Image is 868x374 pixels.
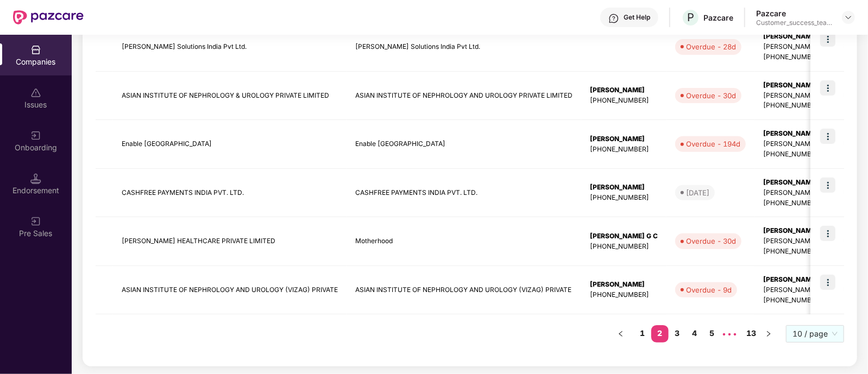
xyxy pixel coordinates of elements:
td: [PERSON_NAME] Solutions India Pvt Ltd. [113,23,347,72]
div: [PERSON_NAME] [590,85,658,96]
img: icon [820,226,835,241]
div: [PERSON_NAME] [590,182,658,193]
div: Overdue - 9d [686,284,732,295]
td: [PERSON_NAME] Solutions India Pvt Ltd. [347,23,581,72]
div: [PHONE_NUMBER] [590,242,658,252]
div: [DATE] [686,187,709,198]
img: svg+xml;base64,PHN2ZyBpZD0iSXNzdWVzX2Rpc2FibGVkIiB4bWxucz0iaHR0cDovL3d3dy53My5vcmcvMjAwMC9zdmciIH... [30,87,41,98]
div: [PHONE_NUMBER] [590,144,658,155]
img: svg+xml;base64,PHN2ZyB3aWR0aD0iMjAiIGhlaWdodD0iMjAiIHZpZXdCb3g9IjAgMCAyMCAyMCIgZmlsbD0ibm9uZSIgeG... [30,130,41,141]
td: Motherhood [347,217,581,266]
span: ••• [721,325,738,343]
img: svg+xml;base64,PHN2ZyB3aWR0aD0iMjAiIGhlaWdodD0iMjAiIHZpZXdCb3g9IjAgMCAyMCAyMCIgZmlsbD0ibm9uZSIgeG... [30,216,41,227]
td: Enable [GEOGRAPHIC_DATA] [347,120,581,169]
a: 5 [703,325,721,341]
li: 3 [669,325,686,343]
img: icon [820,31,835,47]
span: right [765,331,772,337]
td: ASIAN INSTITUTE OF NEPHROLOGY AND UROLOGY (VIZAG) PRIVATE [113,266,347,315]
a: 4 [686,325,703,341]
div: Overdue - 28d [686,41,736,52]
img: New Pazcare Logo [13,10,84,24]
li: 4 [686,325,703,343]
div: Customer_success_team_lead [756,18,832,27]
li: Next Page [760,325,777,343]
button: right [760,325,777,343]
td: Enable [GEOGRAPHIC_DATA] [113,120,347,169]
a: 1 [634,325,651,341]
li: Next 5 Pages [721,325,738,343]
span: left [618,331,624,337]
button: left [612,325,630,343]
span: 10 / page [792,326,838,342]
div: Overdue - 30d [686,236,736,246]
a: 2 [651,325,669,341]
div: Overdue - 30d [686,90,736,101]
div: Page Size [786,325,844,343]
span: P [687,11,694,24]
td: ASIAN INSTITUTE OF NEPHROLOGY AND UROLOGY (VIZAG) PRIVATE [347,266,581,315]
td: CASHFREE PAYMENTS INDIA PVT. LTD. [347,169,581,218]
div: Get Help [624,13,650,22]
a: 13 [743,325,760,341]
a: 3 [669,325,686,341]
td: ASIAN INSTITUTE OF NEPHROLOGY AND UROLOGY PRIVATE LIMITED [347,72,581,121]
td: [PERSON_NAME] HEALTHCARE PRIVATE LIMITED [113,217,347,266]
img: icon [820,129,835,144]
div: [PERSON_NAME] [590,280,658,290]
img: svg+xml;base64,PHN2ZyBpZD0iSGVscC0zMngzMiIgeG1sbnM9Imh0dHA6Ly93d3cudzMub3JnLzIwMDAvc3ZnIiB3aWR0aD... [608,13,619,24]
li: 1 [634,325,651,343]
img: svg+xml;base64,PHN2ZyB3aWR0aD0iMTQuNSIgaGVpZ2h0PSIxNC41IiB2aWV3Qm94PSIwIDAgMTYgMTYiIGZpbGw9Im5vbm... [30,173,41,184]
div: [PERSON_NAME] [590,134,658,144]
div: Pazcare [703,12,733,23]
div: [PHONE_NUMBER] [590,96,658,106]
td: ASIAN INSTITUTE OF NEPHROLOGY & UROLOGY PRIVATE LIMITED [113,72,347,121]
div: Overdue - 194d [686,138,740,149]
div: [PHONE_NUMBER] [590,290,658,300]
li: Previous Page [612,325,630,343]
div: Pazcare [756,8,832,18]
div: [PERSON_NAME] G C [590,231,658,242]
img: svg+xml;base64,PHN2ZyBpZD0iQ29tcGFuaWVzIiB4bWxucz0iaHR0cDovL3d3dy53My5vcmcvMjAwMC9zdmciIHdpZHRoPS... [30,45,41,55]
img: icon [820,178,835,193]
li: 2 [651,325,669,343]
img: icon [820,80,835,96]
td: CASHFREE PAYMENTS INDIA PVT. LTD. [113,169,347,218]
div: [PHONE_NUMBER] [590,193,658,203]
img: icon [820,275,835,290]
li: 13 [743,325,760,343]
img: svg+xml;base64,PHN2ZyBpZD0iRHJvcGRvd24tMzJ4MzIiIHhtbG5zPSJodHRwOi8vd3d3LnczLm9yZy8yMDAwL3N2ZyIgd2... [844,13,853,22]
li: 5 [703,325,721,343]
